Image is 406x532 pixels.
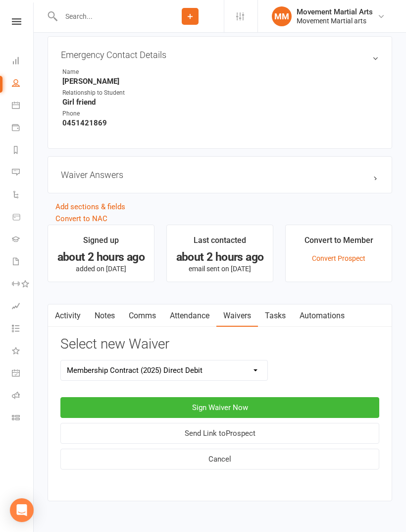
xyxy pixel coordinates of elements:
[60,337,379,352] h3: Select new Waiver
[258,304,293,327] a: Tasks
[12,363,34,385] a: General attendance kiosk mode
[57,265,145,273] p: added on [DATE]
[83,234,119,252] div: Signed up
[48,304,88,327] a: Activity
[12,207,34,229] a: Product Sales
[62,98,379,107] strong: Girl friend
[60,397,379,418] button: Sign Waiver Now
[60,449,379,470] button: Cancel
[297,7,373,16] div: Movement Martial Arts
[12,296,34,318] a: Assessments
[62,67,144,77] div: Name
[216,304,258,327] a: Waivers
[194,234,246,252] div: Last contacted
[12,51,34,73] a: Dashboard
[12,95,34,118] a: Calendar
[61,50,379,60] h3: Emergency Contact Details
[304,234,373,252] div: Convert to Member
[12,140,34,162] a: Reports
[12,341,34,363] a: What's New
[10,498,34,522] div: Open Intercom Messenger
[312,254,365,262] a: Convert Prospect
[12,385,34,408] a: Roll call kiosk mode
[55,214,107,223] a: Convert to NAC
[293,304,352,327] a: Automations
[62,109,144,118] div: Phone
[55,202,125,211] a: Add sections & fields
[297,16,373,25] div: Movement Martial arts
[12,118,34,140] a: Payments
[62,88,144,98] div: Relationship to Student
[163,304,216,327] a: Attendance
[176,265,264,273] p: email sent on [DATE]
[272,6,292,26] div: MM
[62,118,379,127] strong: 0451421869
[176,252,264,262] div: about 2 hours ago
[61,170,379,180] h3: Waiver Answers
[58,9,156,23] input: Search...
[88,304,122,327] a: Notes
[12,73,34,95] a: People
[12,408,34,430] a: Class kiosk mode
[62,77,379,86] strong: [PERSON_NAME]
[122,304,163,327] a: Comms
[60,423,379,444] button: Send Link toProspect
[57,252,145,262] div: about 2 hours ago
